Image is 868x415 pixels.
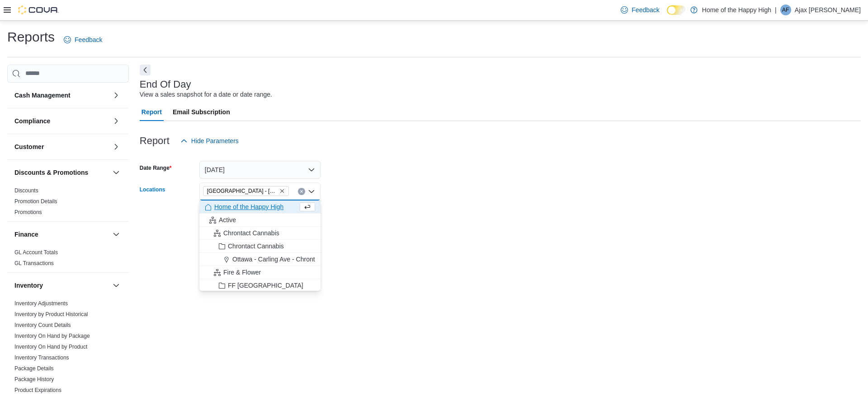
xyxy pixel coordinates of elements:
[667,5,686,15] input: Dark Mode
[214,202,283,211] span: Home of the Happy High
[308,188,315,195] button: Close list of options
[111,90,122,101] button: Cash Management
[111,229,122,240] button: Finance
[199,201,321,214] button: Home of the Happy High
[14,249,58,256] a: GL Account Totals
[14,198,57,205] span: Promotion Details
[140,186,165,193] label: Locations
[14,249,58,256] span: GL Account Totals
[14,260,54,267] span: GL Transactions
[14,260,54,266] a: GL Transactions
[199,266,321,279] button: Fire & Flower
[223,268,261,277] span: Fire & Flower
[207,187,278,196] span: [GEOGRAPHIC_DATA] - [GEOGRAPHIC_DATA] - Fire & Flower
[14,333,90,339] a: Inventory On Hand by Package
[191,136,239,145] span: Hide Parameters
[14,230,38,239] h3: Finance
[7,185,129,221] div: Discounts & Promotions
[140,79,191,90] h3: End Of Day
[199,279,321,292] button: FF [GEOGRAPHIC_DATA]
[14,344,87,350] a: Inventory On Hand by Product
[223,228,279,238] span: Chrontact Cannabis
[14,376,54,382] a: Package History
[14,91,109,100] button: Cash Management
[18,5,59,14] img: Cova
[702,5,771,15] p: Home of the Happy High
[14,300,68,307] a: Inventory Adjustments
[140,135,170,146] h3: Report
[14,142,44,151] h3: Customer
[60,31,106,49] a: Feedback
[219,215,236,224] span: Active
[298,188,305,195] button: Clear input
[177,132,242,150] button: Hide Parameters
[203,186,289,196] span: Battleford - Battleford Crossing - Fire & Flower
[14,91,71,100] h3: Cash Management
[14,322,71,328] a: Inventory Count Details
[173,103,230,121] span: Email Subscription
[14,281,43,290] h3: Inventory
[111,141,122,152] button: Customer
[780,5,791,15] div: Ajax Fidler
[14,311,88,317] a: Inventory by Product Historical
[228,281,303,290] span: FF [GEOGRAPHIC_DATA]
[775,5,777,15] p: |
[199,240,321,253] button: Chrontact Cannabis
[111,280,122,291] button: Inventory
[14,187,38,194] a: Discounts
[14,142,109,151] button: Customer
[199,214,321,227] button: Active
[7,28,55,46] h1: Reports
[14,354,69,361] a: Inventory Transactions
[142,103,162,121] span: Report
[199,161,321,179] button: [DATE]
[617,1,663,19] a: Feedback
[199,253,321,266] button: Ottawa - Carling Ave - Chrontact Cannabis
[75,35,102,44] span: Feedback
[199,227,321,240] button: Chrontact Cannabis
[14,117,50,126] h3: Compliance
[140,164,172,172] label: Date Range
[14,198,57,205] a: Promotion Details
[111,167,122,178] button: Discounts & Promotions
[632,5,659,14] span: Feedback
[14,168,88,177] h3: Discounts & Promotions
[14,281,109,290] button: Inventory
[14,387,61,393] a: Product Expirations
[14,209,42,215] a: Promotions
[7,247,129,272] div: Finance
[14,209,42,216] span: Promotions
[14,187,38,194] span: Discounts
[14,387,61,394] span: Product Expirations
[14,117,109,126] button: Compliance
[14,168,109,177] button: Discounts & Promotions
[140,90,272,99] div: View a sales snapshot for a date or date range.
[795,5,861,15] p: Ajax [PERSON_NAME]
[782,5,789,15] span: AF
[228,242,284,251] span: Chrontact Cannabis
[279,188,285,194] button: Remove Battleford - Battleford Crossing - Fire & Flower from selection in this group
[140,65,151,75] button: Next
[111,116,122,126] button: Compliance
[14,230,109,239] button: Finance
[232,255,352,264] span: Ottawa - Carling Ave - Chrontact Cannabis
[14,365,54,372] a: Package Details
